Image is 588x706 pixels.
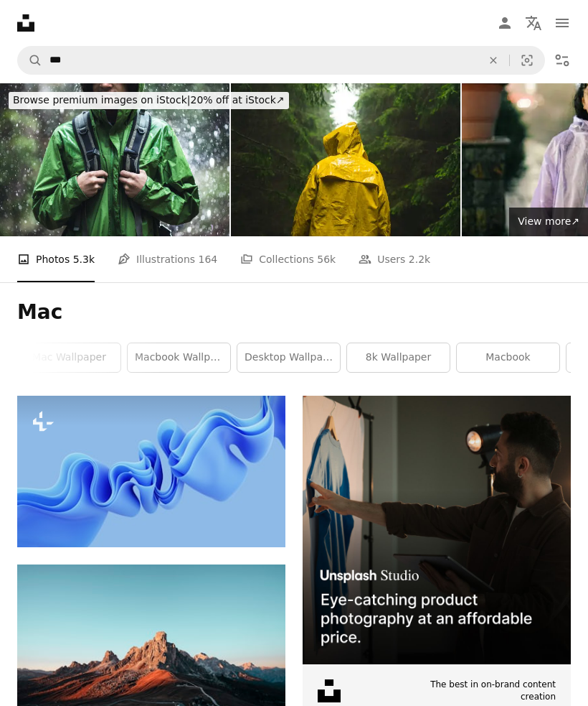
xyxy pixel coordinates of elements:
a: View more↗ [509,208,588,236]
a: brown rock formation under blue sky [17,647,285,660]
span: 164 [199,251,218,267]
a: Collections 56k [240,236,336,282]
span: The best in on-brand content creation [421,679,556,703]
h1: Mac [17,299,571,325]
a: Home — Unsplash [17,14,34,32]
img: Rear View Of Man Wearing Yellow Raincoat In Forest During Rain [231,83,460,236]
form: Find visuals sitewide [17,46,545,75]
button: Menu [548,9,577,37]
img: file-1631678316303-ed18b8b5cb9cimage [318,679,341,702]
a: macbook [457,343,559,372]
button: Clear [478,47,509,74]
a: desktop wallpaper [237,343,340,372]
a: Illustrations 164 [118,236,217,282]
a: 3d render, abstract modern blue background, folded ribbons macro, fashion wallpaper with wavy lay... [17,465,285,478]
img: file-1715714098234-25b8b4e9d8faimage [303,396,571,664]
button: Visual search [510,47,544,74]
button: Search Unsplash [18,47,42,74]
span: Browse premium images on iStock | [13,94,190,106]
a: Log in / Sign up [490,9,519,37]
a: macbook wallpaper [128,343,230,372]
a: mac wallpaper [18,343,120,372]
button: Filters [548,46,577,75]
div: 20% off at iStock ↗ [9,92,289,109]
button: Language [519,9,548,37]
span: 56k [317,251,336,267]
a: 8k wallpaper [347,343,450,372]
img: 3d render, abstract modern blue background, folded ribbons macro, fashion wallpaper with wavy lay... [17,396,285,547]
a: Users 2.2k [359,236,430,282]
span: 2.2k [409,251,430,267]
span: View more ↗ [518,215,579,227]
